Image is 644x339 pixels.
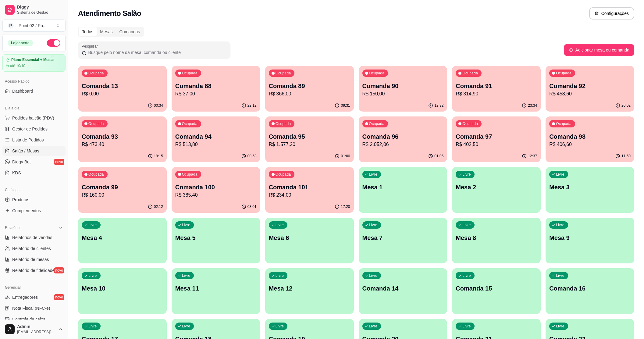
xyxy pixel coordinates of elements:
button: LivreComanda 14 [359,268,447,314]
button: OcupadaComanda 98R$ 406,6011:50 [546,116,634,162]
span: Pedidos balcão (PDV) [12,115,54,121]
p: 09:31 [341,103,350,108]
p: Ocupada [556,71,571,76]
p: Ocupada [369,71,385,76]
button: OcupadaComanda 94R$ 513,8000:53 [172,116,260,162]
p: Livre [276,223,284,227]
p: Livre [556,172,564,177]
p: Comanda 96 [362,132,444,141]
button: LivreMesa 5 [172,218,260,263]
p: Ocupada [462,71,478,76]
p: 02:12 [154,204,163,209]
button: LivreMesa 8 [452,218,541,263]
button: OcupadaComanda 13R$ 0,0000:34 [78,66,167,112]
p: Mesa 11 [175,284,257,293]
p: 01:00 [341,154,350,159]
span: Sistema de Gestão [17,10,63,15]
p: 00:53 [247,154,257,159]
p: R$ 406,60 [549,141,631,148]
span: Relatórios de vendas [12,234,52,241]
span: Relatórios [5,225,21,230]
span: Salão / Mesas [12,148,39,154]
p: 20:02 [621,103,631,108]
p: Ocupada [88,71,104,76]
span: Relatório de fidelidade [12,267,55,273]
span: Produtos [12,197,29,203]
span: Nota Fiscal (NFC-e) [12,305,50,311]
a: Relatório de mesas [2,255,66,264]
p: Ocupada [276,172,291,177]
p: Mesa 2 [456,183,537,191]
p: Comanda 100 [175,183,257,191]
p: Comanda 95 [269,132,350,141]
button: Adicionar mesa ou comanda [564,44,634,56]
p: 12:37 [528,154,537,159]
label: Pesquisar [82,44,100,49]
p: Livre [182,273,190,278]
button: Alterar Status [47,39,60,47]
div: Dia a dia [2,103,66,113]
p: Ocupada [462,121,478,126]
button: OcupadaComanda 101R$ 234,0017:20 [265,167,354,213]
a: Controle de caixa [2,314,66,324]
span: Complementos [12,208,41,214]
p: Comanda 92 [549,82,631,90]
button: OcupadaComanda 99R$ 160,0002:12 [78,167,167,213]
button: OcupadaComanda 90R$ 150,0012:32 [359,66,447,112]
button: LivreMesa 7 [359,218,447,263]
p: R$ 458,60 [549,90,631,98]
p: R$ 150,00 [362,90,444,98]
p: Comanda 14 [362,284,444,293]
p: Livre [182,324,190,329]
article: até 10/10 [10,63,25,68]
p: Ocupada [88,121,104,126]
p: Livre [276,273,284,278]
article: Plano Essencial + Mesas [11,58,55,62]
p: 01:06 [434,154,443,159]
a: Gestor de Pedidos [2,124,66,134]
p: R$ 473,40 [82,141,163,148]
p: R$ 385,40 [175,191,257,199]
p: Comanda 15 [456,284,537,293]
a: Salão / Mesas [2,146,66,156]
input: Pesquisar [86,49,227,55]
p: Mesa 9 [549,234,631,242]
button: LivreMesa 6 [265,218,354,263]
button: OcupadaComanda 91R$ 314,9023:34 [452,66,541,112]
button: Select a team [2,20,66,32]
span: Lista de Pedidos [12,137,44,143]
p: R$ 160,00 [82,191,163,199]
p: Ocupada [182,71,197,76]
button: Configurações [589,7,634,20]
p: Ocupada [556,121,571,126]
p: R$ 0,00 [82,90,163,98]
div: Todos [79,27,97,36]
span: Gestor de Pedidos [12,126,48,132]
p: 12:32 [434,103,443,108]
p: Mesa 8 [456,234,537,242]
p: 03:01 [247,204,257,209]
p: Livre [369,223,378,227]
p: Mesa 6 [269,234,350,242]
h2: Atendimento Salão [78,9,141,18]
button: OcupadaComanda 88R$ 37,0022:12 [172,66,260,112]
button: LivreMesa 11 [172,268,260,314]
p: Comanda 13 [82,82,163,90]
p: Mesa 1 [362,183,444,191]
p: R$ 513,80 [175,141,257,148]
button: OcupadaComanda 92R$ 458,6020:02 [546,66,634,112]
p: Mesa 4 [82,234,163,242]
button: OcupadaComanda 100R$ 385,4003:01 [172,167,260,213]
button: OcupadaComanda 97R$ 402,5012:37 [452,116,541,162]
p: Comanda 88 [175,82,257,90]
p: R$ 1.577,20 [269,141,350,148]
button: OcupadaComanda 96R$ 2.052,0601:06 [359,116,447,162]
p: Livre [556,324,564,329]
div: Acesso Rápido [2,77,66,86]
p: Comanda 90 [362,82,444,90]
p: Livre [182,223,190,227]
p: Ocupada [88,172,104,177]
p: 00:34 [154,103,163,108]
button: LivreMesa 4 [78,218,167,263]
p: Mesa 10 [82,284,163,293]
